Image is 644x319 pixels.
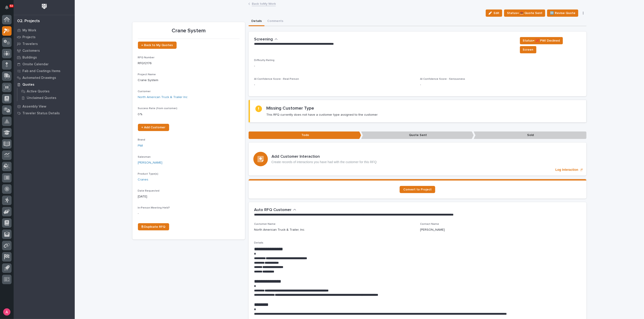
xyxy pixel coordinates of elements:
[254,37,273,42] h2: Screening
[14,68,75,74] a: Fab and Coatings Items
[22,69,60,73] p: Fab and Coatings Items
[138,90,151,93] span: Customer
[474,131,586,139] p: Sold
[138,190,160,192] span: Date Requested
[254,208,291,213] h2: Auto RFQ Customer
[14,103,75,110] a: Assembly View
[22,76,56,80] p: Automated Drawings
[138,42,177,49] a: ← Back to My Quotes
[138,160,163,165] a: [PERSON_NAME]
[14,40,75,47] a: Travelers
[254,228,305,232] p: North American Truck & Trailer, Inc.
[14,27,75,34] a: My Work
[10,4,13,7] p: 53
[22,49,40,53] p: Customers
[264,17,286,26] button: Comments
[138,194,240,199] p: [DATE]
[486,9,502,17] button: Edit
[14,34,75,40] a: Projects
[420,78,465,80] span: AI Confidence Score - Seriousness
[550,10,575,16] span: 🆕 Revise Quote
[14,54,75,61] a: Buildings
[249,17,264,26] button: Details
[494,11,499,15] span: Edit
[272,154,377,159] h3: Add Customer Interaction
[520,37,563,44] button: Status→ ❌ PWI Declined
[420,223,439,225] span: Contact Name
[547,9,578,17] button: 🆕 Revise Quote
[40,2,48,11] img: Workspace Logo
[22,56,37,60] p: Buildings
[138,138,145,141] span: Brand
[27,89,50,94] p: Active Quotes
[22,42,38,46] p: Travelers
[254,82,415,87] p: -
[17,19,40,24] div: 02. Projects
[555,168,578,172] p: Log Interaction
[420,228,445,232] p: [PERSON_NAME]
[142,126,166,129] span: + Add Customer
[138,112,240,117] p: 0 %
[138,28,240,34] p: Crane System
[138,124,169,131] a: + Add Customer
[2,3,12,12] button: Notifications
[14,47,75,54] a: Customers
[254,242,263,244] span: Details
[249,131,361,139] p: Todo
[254,37,278,42] button: Screening
[27,96,56,100] p: Unclaimed Quotes
[520,46,536,53] button: Screen
[14,61,75,68] a: Onsite Calendar
[504,9,545,17] button: Status→ 📤 Quote Sent
[254,64,581,68] p: -
[138,156,151,158] span: Salesman
[17,95,75,101] a: Unclaimed Quotes
[14,81,75,88] a: Quotes
[361,131,474,139] p: Quote Sent
[14,110,75,117] a: Traveler Status Details
[138,206,170,209] span: In-Person Meeting Held?
[138,107,178,110] span: Success Rate (from customer)
[17,88,75,94] a: Active Quotes
[507,10,542,16] span: Status→ 📤 Quote Sent
[420,82,581,87] p: -
[138,95,188,100] a: North American Truck & Trailer Inc
[252,1,276,6] a: Back toMy Work
[22,111,60,115] p: Traveler Status Details
[403,188,432,191] span: Convert to Project
[138,78,240,83] p: Crane System
[138,143,143,148] a: PWI
[138,211,240,216] p: -
[6,5,12,13] div: Notifications53
[142,44,173,47] span: ← Back to My Quotes
[22,83,34,87] p: Quotes
[142,225,166,228] span: ⎘ Duplicate RFQ
[267,113,378,117] p: This RFQ currently does not have a customer type assigned to the customer
[138,223,169,230] a: ⎘ Duplicate RFQ
[138,61,240,66] p: RFQ12176
[254,208,296,213] button: Auto RFQ Customer
[22,35,36,39] p: Projects
[22,28,36,33] p: My Work
[138,173,159,175] span: Product Type(s)
[523,38,560,43] span: Status→ ❌ PWI Declined
[254,59,274,62] span: Difficulty Rating
[14,74,75,81] a: Automated Drawings
[138,73,156,76] span: Project Name
[249,143,586,176] a: Log Interaction
[272,160,377,164] p: Create records of interactions you have had with the customer for this RFQ
[400,186,435,193] a: Convert to Project
[523,47,533,52] span: Screen
[254,78,299,80] span: AI Confidence Score - Real Person
[22,62,49,66] p: Onsite Calendar
[138,56,155,59] span: RFQ Number
[2,307,12,317] button: users-avatar
[267,106,314,111] h2: Missing Customer Type
[254,223,276,225] span: Customer Name
[22,105,46,109] p: Assembly View
[138,177,149,182] a: Cranes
